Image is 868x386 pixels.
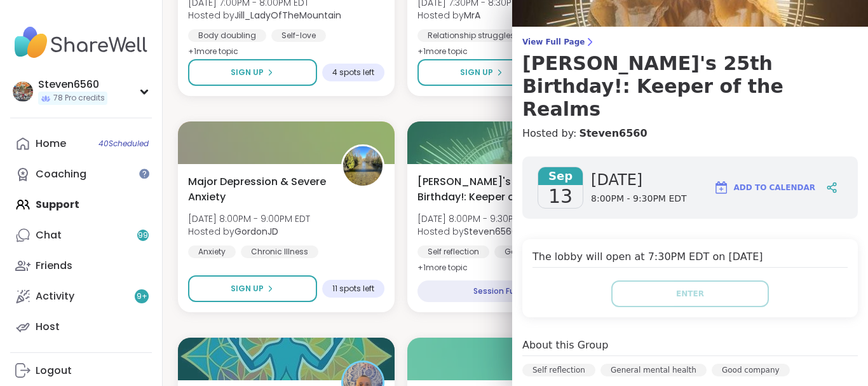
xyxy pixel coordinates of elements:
[36,320,60,334] div: Host
[10,281,152,312] a: Activity9+
[188,29,266,42] div: Body doubling
[234,9,341,22] b: Jill_LadyOfTheMountain
[38,78,107,92] div: Steven6560
[417,245,489,258] div: Self reflection
[522,126,858,141] h4: Hosted by:
[734,182,815,193] span: Add to Calendar
[714,180,729,195] img: ShareWell Logomark
[611,280,769,307] button: Enter
[139,169,149,179] iframe: Spotlight
[188,212,310,225] span: [DATE] 8:00PM - 9:00PM EDT
[332,67,374,78] span: 4 spots left
[36,289,74,303] div: Activity
[460,67,493,78] span: Sign Up
[522,52,858,121] h3: [PERSON_NAME]'s 25th Birthday!: Keeper of the Realms
[579,126,647,141] a: Steven6560
[522,364,595,376] div: Self reflection
[708,172,821,203] button: Add to Calendar
[591,170,687,190] span: [DATE]
[417,29,525,42] div: Relationship struggles
[36,137,66,151] div: Home
[417,174,557,205] span: [PERSON_NAME]'s 25th Birthday!: Keeper of the Realms
[10,128,152,159] a: Home40Scheduled
[234,225,278,238] b: GordonJD
[548,185,573,208] span: 13
[712,364,790,376] div: Good company
[231,67,264,78] span: Sign Up
[36,259,72,273] div: Friends
[417,280,576,302] div: Session Full
[271,29,326,42] div: Self-love
[417,212,539,225] span: [DATE] 8:00PM - 9:30PM EDT
[188,174,327,205] span: Major Depression & Severe Anxiety
[36,228,62,242] div: Chat
[417,59,547,86] button: Sign Up
[138,230,148,241] span: 99
[332,284,374,294] span: 11 spots left
[188,275,317,302] button: Sign Up
[36,167,86,181] div: Coaching
[676,288,704,300] span: Enter
[522,37,858,121] a: View Full Page[PERSON_NAME]'s 25th Birthday!: Keeper of the Realms
[522,338,608,353] h4: About this Group
[538,167,583,185] span: Sep
[53,93,105,104] span: 78 Pro credits
[98,139,149,149] span: 40 Scheduled
[10,20,152,65] img: ShareWell Nav Logo
[231,283,264,294] span: Sign Up
[188,59,317,86] button: Sign Up
[532,249,848,268] h4: The lobby will open at 7:30PM EDT on [DATE]
[464,9,480,22] b: MrA
[343,146,383,186] img: GordonJD
[188,9,341,22] span: Hosted by
[10,312,152,342] a: Host
[188,245,236,258] div: Anxiety
[10,251,152,281] a: Friends
[522,37,858,47] span: View Full Page
[417,9,537,22] span: Hosted by
[591,193,687,205] span: 8:00PM - 9:30PM EDT
[600,364,707,376] div: General mental health
[36,364,72,378] div: Logout
[188,225,310,238] span: Hosted by
[13,81,33,102] img: Steven6560
[10,159,152,190] a: Coaching
[464,225,517,238] b: Steven6560
[494,245,602,258] div: General mental health
[137,291,147,302] span: 9 +
[241,245,318,258] div: Chronic Illness
[417,225,539,238] span: Hosted by
[10,355,152,386] a: Logout
[10,220,152,251] a: Chat99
